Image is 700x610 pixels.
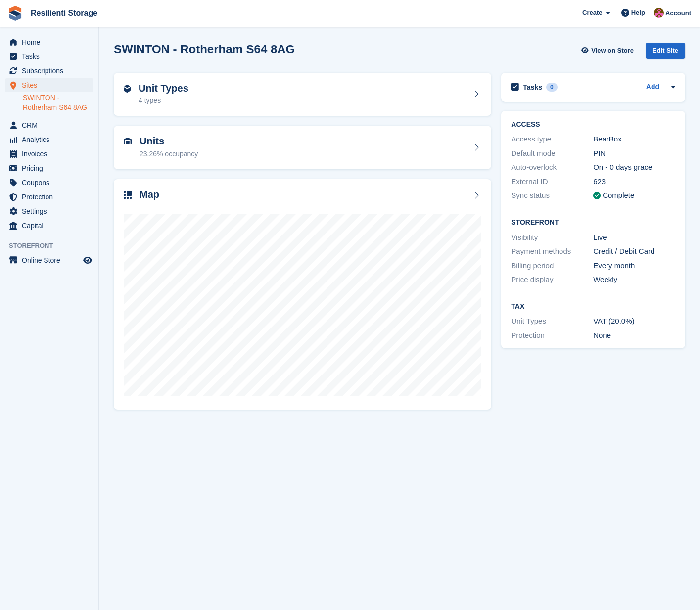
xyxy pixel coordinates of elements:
[5,253,93,267] a: menu
[593,260,675,272] div: Every month
[124,85,131,93] img: unit-type-icn-2b2737a686de81e16bb02015468b77c625bbabd49415b5ef34ead5e3b44a266d.svg
[593,148,675,159] div: PIN
[546,83,558,92] div: 0
[593,246,675,257] div: Credit / Debit Card
[5,78,93,92] a: menu
[5,35,93,49] a: menu
[22,49,81,63] span: Tasks
[5,204,93,218] a: menu
[22,118,81,132] span: CRM
[593,134,675,145] div: BearBox
[646,43,685,59] div: Edit Site
[139,83,188,94] h2: Unit Types
[511,303,675,311] h2: Tax
[5,219,93,233] a: menu
[8,6,23,21] img: stora-icon-8386f47178a22dfd0bd8f6a31ec36ba5ce8667c1dd55bd0f319d3a0aa187defe.svg
[511,190,593,201] div: Sync status
[511,162,593,173] div: Auto-overlock
[124,191,132,199] img: map-icn-33ee37083ee616e46c38cad1a60f524a97daa1e2b2c8c0bc3eb3415660979fc1.svg
[646,82,659,93] a: Add
[511,148,593,159] div: Default mode
[593,274,675,285] div: Weekly
[22,161,81,175] span: Pricing
[593,176,675,188] div: 623
[665,8,691,18] span: Account
[511,316,593,327] div: Unit Types
[9,241,98,251] span: Storefront
[603,190,634,201] div: Complete
[511,260,593,272] div: Billing period
[523,83,542,92] h2: Tasks
[114,126,491,169] a: Units 23.26% occupancy
[22,78,81,92] span: Sites
[511,121,675,129] h2: ACCESS
[22,190,81,204] span: Protection
[593,316,675,327] div: VAT (20.0%)
[5,64,93,78] a: menu
[593,330,675,341] div: None
[27,5,101,21] a: Resilienti Storage
[5,49,93,63] a: menu
[5,161,93,175] a: menu
[582,8,602,18] span: Create
[511,134,593,145] div: Access type
[22,176,81,189] span: Coupons
[114,43,295,56] h2: SWINTON - Rotherham S64 8AG
[511,176,593,188] div: External ID
[23,94,93,112] a: SWINTON - Rotherham S64 8AG
[139,95,188,106] div: 4 types
[114,179,491,410] a: Map
[22,147,81,161] span: Invoices
[124,138,132,144] img: unit-icn-7be61d7bf1b0ce9d3e12c5938cc71ed9869f7b940bace4675aadf7bd6d80202e.svg
[140,149,198,159] div: 23.26% occupancy
[580,43,638,59] a: View on Store
[593,162,675,173] div: On - 0 days grace
[511,246,593,257] div: Payment methods
[22,204,81,218] span: Settings
[5,118,93,132] a: menu
[511,219,675,227] h2: Storefront
[22,35,81,49] span: Home
[631,8,645,18] span: Help
[511,330,593,341] div: Protection
[593,232,675,243] div: Live
[511,232,593,243] div: Visibility
[511,274,593,285] div: Price display
[22,253,81,267] span: Online Store
[22,64,81,78] span: Subscriptions
[591,46,634,56] span: View on Store
[5,133,93,146] a: menu
[5,190,93,204] a: menu
[654,8,664,18] img: Kerrie Whiteley
[646,43,685,63] a: Edit Site
[5,176,93,189] a: menu
[22,219,81,233] span: Capital
[82,254,93,266] a: Preview store
[114,73,491,116] a: Unit Types 4 types
[140,189,159,200] h2: Map
[22,133,81,146] span: Analytics
[5,147,93,161] a: menu
[140,136,198,147] h2: Units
